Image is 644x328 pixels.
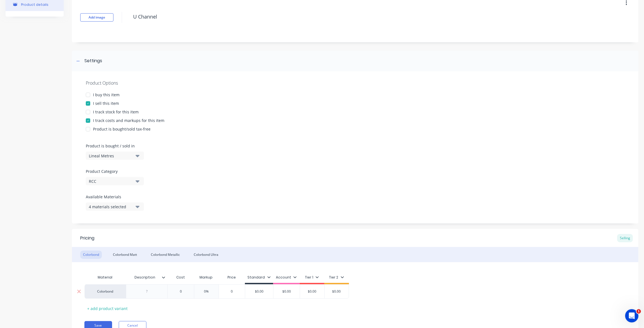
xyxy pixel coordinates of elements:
div: Lineal Metres [89,153,133,159]
div: RCC [89,178,133,184]
textarea: U Channel [130,10,570,23]
div: Description [126,272,167,283]
div: $0.00 [323,285,350,298]
div: Description [126,270,164,284]
div: Colorbond Matt [110,251,140,259]
iframe: Intercom live chat [625,309,638,322]
div: Markup [194,272,219,283]
label: Product Category [86,168,141,174]
div: $0.00 [245,285,273,298]
div: I track stock for this item [93,109,139,115]
button: Lineal Metres [86,152,144,160]
div: Selling [617,234,633,242]
div: Price [219,272,245,283]
div: Tier 1 [305,275,319,280]
div: Colorbond Metallic [148,251,183,259]
div: Colorbond00%0$0.00$0.00$0.00$0.00 [84,284,349,299]
div: Colorbond Ultra [191,251,221,259]
div: I track costs and markups for this item [93,118,164,123]
label: Available Materials [86,194,144,200]
div: + add product variant [84,304,130,313]
button: RCC [86,177,144,185]
div: Product is bought/sold tax-free [93,126,151,132]
div: Standard [248,275,271,280]
div: I buy this item [93,92,120,98]
div: Tier 2 [329,275,344,280]
div: 0 [167,285,195,298]
div: Pricing [80,235,94,241]
div: Product details [21,2,48,7]
div: Colorbond [84,284,126,299]
div: Account [276,275,297,280]
div: 0 [218,285,246,298]
div: I sell this item [93,100,119,106]
div: 4 materials selected [89,204,133,210]
div: $0.00 [298,285,326,298]
div: Material [84,272,126,283]
span: 1 [637,309,641,314]
button: 4 materials selected [86,202,144,211]
div: Settings [84,58,102,64]
div: Cost [167,272,194,283]
label: Product is bought / sold in [86,143,141,149]
div: Product Options [86,80,625,86]
div: Colorbond [80,251,102,259]
button: Add image [80,13,113,22]
div: $0.00 [273,285,300,298]
div: 0% [193,285,220,298]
